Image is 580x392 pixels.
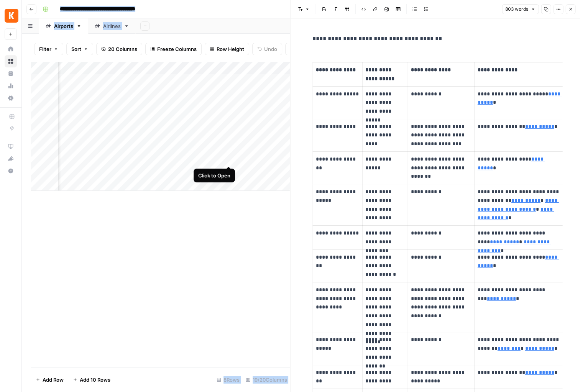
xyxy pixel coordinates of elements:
[505,6,528,13] span: 803 words
[71,45,81,53] span: Sort
[5,165,17,177] button: Help + Support
[243,374,290,386] div: 19/20 Columns
[5,92,17,104] a: Settings
[205,43,249,55] button: Row Height
[264,45,277,53] span: Undo
[5,55,17,67] a: Browse
[145,43,202,55] button: Freeze Columns
[108,45,137,53] span: 20 Columns
[34,43,63,55] button: Filter
[5,80,17,92] a: Usage
[68,374,115,386] button: Add 10 Rows
[54,22,73,30] div: Airports
[5,6,17,25] button: Workspace: Kayak
[103,22,121,30] div: Airlines
[43,376,64,384] span: Add Row
[5,153,17,165] button: What's new?
[214,374,243,386] div: 8 Rows
[96,43,142,55] button: 20 Columns
[157,45,197,53] span: Freeze Columns
[39,45,51,53] span: Filter
[217,45,244,53] span: Row Height
[502,4,539,14] button: 803 words
[31,374,68,386] button: Add Row
[39,18,88,34] a: Airports
[5,67,17,80] a: Your Data
[5,140,17,153] a: AirOps Academy
[5,43,17,55] a: Home
[252,43,282,55] button: Undo
[5,153,16,164] div: What's new?
[80,376,110,384] span: Add 10 Rows
[88,18,136,34] a: Airlines
[66,43,93,55] button: Sort
[198,172,230,179] div: Click to Open
[5,9,18,23] img: Kayak Logo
